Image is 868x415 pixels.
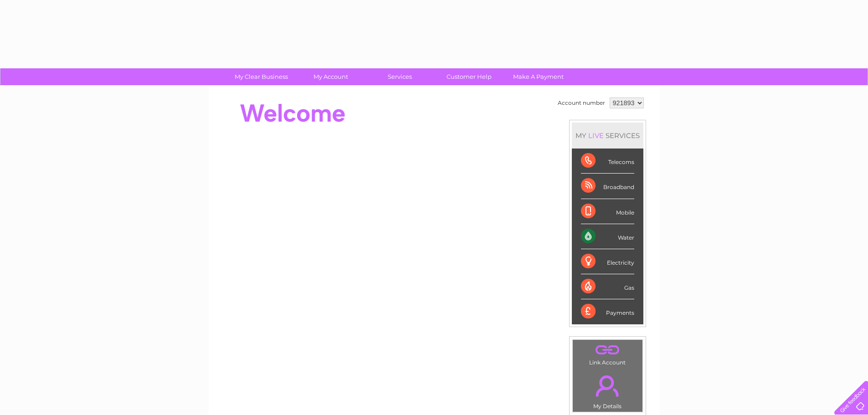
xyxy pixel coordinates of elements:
[575,342,640,358] a: .
[581,149,634,174] div: Telecoms
[575,370,640,402] a: .
[224,68,299,85] a: My Clear Business
[581,224,634,249] div: Water
[572,339,643,368] td: Link Account
[581,199,634,224] div: Mobile
[586,131,606,140] div: LIVE
[293,68,368,85] a: My Account
[581,174,634,199] div: Broadband
[581,249,634,274] div: Electricity
[581,299,634,324] div: Payments
[572,368,643,412] td: My Details
[362,68,437,85] a: Services
[581,274,634,299] div: Gas
[501,68,576,85] a: Make A Payment
[572,123,643,149] div: MY SERVICES
[555,95,607,111] td: Account number
[431,68,507,85] a: Customer Help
